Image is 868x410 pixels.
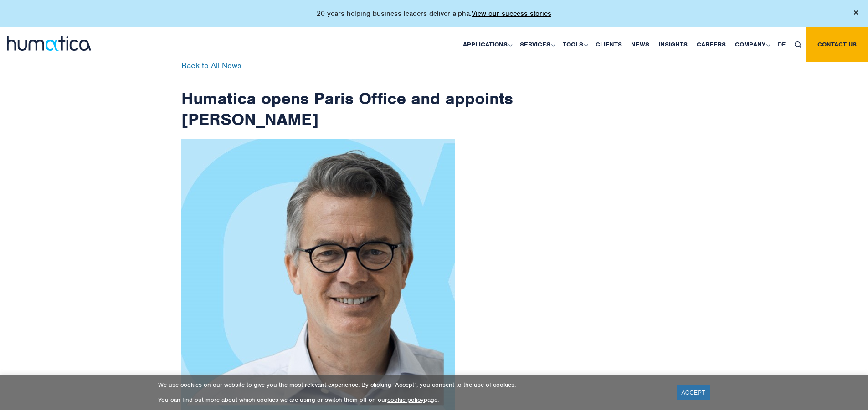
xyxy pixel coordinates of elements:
a: View our success stories [472,9,551,18]
h1: Humatica opens Paris Office and appoints [PERSON_NAME] [181,62,514,130]
a: DE [773,27,790,62]
a: ACCEPT [677,385,710,400]
p: You can find out more about which cookies we are using or switch them off on our page. [158,396,665,404]
a: Company [730,27,773,62]
img: logo [7,36,91,51]
a: cookie policy [387,396,424,404]
a: Services [515,27,558,62]
span: DE [778,40,786,48]
a: Tools [558,27,591,62]
p: 20 years helping business leaders deliver alpha. [317,9,551,18]
a: News [627,27,654,62]
a: Insights [654,27,692,62]
a: Back to All News [181,61,241,71]
p: We use cookies on our website to give you the most relevant experience. By clicking “Accept”, you... [158,381,665,389]
a: Applications [458,27,515,62]
a: Careers [692,27,730,62]
a: Clients [591,27,627,62]
img: search_icon [795,41,801,48]
a: Contact us [806,27,868,62]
